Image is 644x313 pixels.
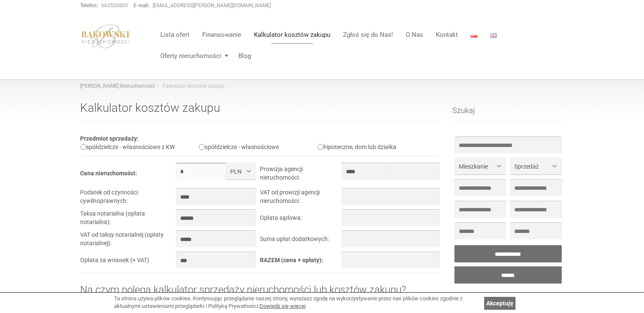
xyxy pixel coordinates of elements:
[81,102,440,122] h1: Kalkulator kosztów zakupu
[199,144,205,150] input: spółdzielcze - własnościowe
[230,167,245,176] span: PLN
[81,135,139,142] b: Przedmiot sprzedaży:
[452,106,564,122] h3: Szukaj
[154,26,196,43] a: Lista ofert
[226,163,256,180] button: PLN
[199,144,279,150] label: spółdzielcze - własnościowe
[484,297,516,310] a: Akceptuję
[154,47,232,64] a: Oferty nieruchomości
[134,3,150,8] strong: E-mail:
[490,33,497,38] img: English
[81,188,176,209] td: Podatek od czynności cywilnoprawnych:
[318,144,323,150] input: hipoteczne, dom lub działka
[114,295,480,310] div: Ta strona używa plików cookies. Kontynuując przeglądanie naszej strony, wyrażasz zgodę na wykorzy...
[260,257,323,263] b: RAZEM (cena + opłaty):
[514,162,551,171] span: Sprzedaż
[429,26,464,43] a: Kontakt
[81,170,137,177] b: Cena nieruchomości:
[260,303,306,309] a: Dowiedz się więcej
[471,33,477,38] img: Polski
[153,3,271,8] a: [EMAIL_ADDRESS][PERSON_NAME][DOMAIN_NAME]
[81,144,175,150] label: spółdzielcze - własnościowe z KW
[459,162,495,171] span: Mieszkanie
[81,83,155,89] a: [PERSON_NAME] Nieruchomości
[81,284,440,302] h2: Na czym polega kalkulator sprzedaży nieruchomości lub kosztów zakupu?
[81,209,176,230] td: Taksa notarialna (opłata notarialna):
[318,144,396,150] label: hipoteczne, dom lub działka
[260,230,341,252] td: Suma opłat dodatkowych:
[510,158,561,175] button: Sprzedaż
[232,47,251,64] a: Blog
[196,26,248,43] a: Finansowanie
[399,26,429,43] a: O Nas
[260,188,341,209] td: VAT od prowizji agencji nieruchomości:
[102,3,128,8] a: 663526803
[81,144,86,150] input: spółdzielcze - własnościowe z KW
[260,209,341,230] td: Opłata sądowa:
[81,252,176,273] td: Opłata za wniosek (+ VAT)
[81,24,131,49] img: logo
[337,26,399,43] a: Zgłoś się do Nas!
[454,158,506,175] button: Mieszkanie
[248,26,337,43] a: Kalkulator kosztów zakupu
[81,3,98,8] strong: Telefon:
[155,83,225,90] li: Kalkulator kosztów zakupu
[260,163,341,188] td: Prowizja agencji nieruchomości:
[81,230,176,252] td: VAT od taksy notarialnej (opłaty notarialnej):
